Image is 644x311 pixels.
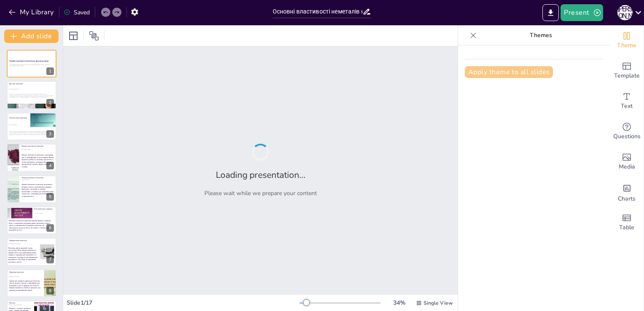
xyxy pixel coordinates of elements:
div: 4 [46,162,54,169]
div: 7 [7,238,56,265]
div: Layout [67,29,80,43]
div: 6 [7,206,56,234]
p: Фізичні властивості неметалів [21,145,54,147]
span: Position [89,31,99,41]
p: Хімічні властивості неметалів дозволяють їм брати участь у різноманітних реакціях. Взаємодія з ме... [21,183,54,197]
span: Theme [617,41,636,50]
span: Template [614,71,640,80]
div: 2 [7,81,56,109]
div: Saved [64,8,90,16]
div: Add a table [610,207,644,238]
p: Основні класи неметалів [9,117,54,119]
p: Хімічні властивості неметалів [21,177,54,179]
p: Неметали - це важливі елементи, які не мають металевих властивостей. Вони характеризуються високо... [9,93,54,98]
p: Please wait while we prepare your content [204,189,317,197]
div: 3 [7,113,56,140]
p: Фізичні властивості неметалів є важливими для їх ідентифікації та застосування. Низька щільність ... [21,154,54,168]
p: Класи неметалів [9,124,54,126]
button: Apply theme to all slides [465,66,553,78]
div: 1 [7,50,56,78]
p: У цій презентації ми розглянемо основні властивості неметалів, їх роль у природі та застосування ... [9,64,54,67]
span: Media [619,162,635,172]
p: Хімічні реакції [21,179,54,180]
span: Text [621,102,633,111]
button: Export to PowerPoint [542,4,559,21]
p: Що таке неметали? [9,88,54,90]
span: Table [619,223,634,232]
input: Insert title [273,5,363,18]
button: Present [561,4,603,21]
p: Що таке неметали? [9,83,54,85]
button: П [PERSON_NAME] [617,4,633,21]
p: Використання неметалів [9,243,29,245]
div: 3 [46,130,54,138]
p: Неметали мають широкий спектр застосувань. Вони використовуються в промисловості для виробництва ... [8,247,38,263]
div: 5 [7,175,56,203]
div: 2 [46,99,54,107]
p: Приклади неметалів [9,271,42,273]
div: 4 [7,144,56,172]
button: My Library [6,5,57,19]
div: 8 [7,269,56,297]
div: 1 [46,67,54,75]
p: Роль неметалів у природі [34,208,54,210]
div: 5 [46,193,54,201]
p: Themes [480,25,601,46]
p: Вуглець в органічній хімії [9,304,32,306]
div: Add text boxes [610,86,644,116]
strong: Основні властивості неметалів як простих речовин [9,60,48,62]
div: Add images, graphics, shapes or video [610,147,644,177]
p: Неметали виконують критично важливі функції в природі. Вони є складовими частинами живих організм... [9,220,54,231]
div: Add charts and graphs [610,177,644,207]
div: Add ready made slides [610,56,644,86]
p: Використання неметалів [9,240,29,242]
div: Slide 1 / 17 [67,299,300,307]
div: Get real-time input from your audience [610,116,644,147]
p: Приклади неметалів [9,276,42,277]
h2: Loading presentation... [216,169,306,181]
div: 7 [46,256,54,263]
p: Фізичні властивості [21,149,54,150]
div: Change the overall theme [610,25,644,56]
span: Single View [424,300,453,306]
div: П [PERSON_NAME] [617,5,633,20]
div: 34 % [389,299,409,307]
p: Знання про конкретні приклади неметалів, такі як вуглець і кисень, є важливими для розуміння їх р... [9,279,42,291]
span: Charts [618,194,636,204]
p: Основні класи неметалів допомагають зрозуміти їх різноманітність і застосування. Галогени мають с... [9,131,54,135]
div: 8 [46,287,54,295]
button: Add slide [4,29,59,43]
div: 6 [46,224,54,232]
p: Вуглець [9,302,32,304]
span: Questions [613,132,641,141]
